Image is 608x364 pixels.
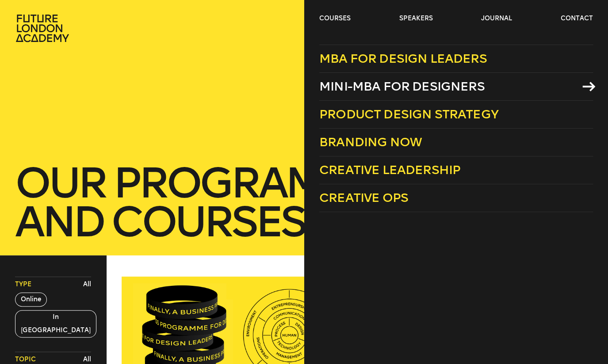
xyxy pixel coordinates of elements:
a: courses [319,14,351,23]
a: Mini-MBA for Designers [319,73,593,101]
a: Branding Now [319,129,593,156]
a: speakers [399,14,432,23]
span: Product Design Strategy [319,107,498,121]
a: contact [561,14,593,23]
span: Creative Ops [319,190,408,205]
a: Creative Leadership [319,156,593,184]
a: journal [481,14,512,23]
span: Mini-MBA for Designers [319,79,485,94]
span: MBA for Design Leaders [319,51,487,66]
span: Branding Now [319,135,422,149]
span: Creative Leadership [319,163,460,177]
a: Creative Ops [319,184,593,212]
a: MBA for Design Leaders [319,45,593,73]
a: Product Design Strategy [319,101,593,129]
